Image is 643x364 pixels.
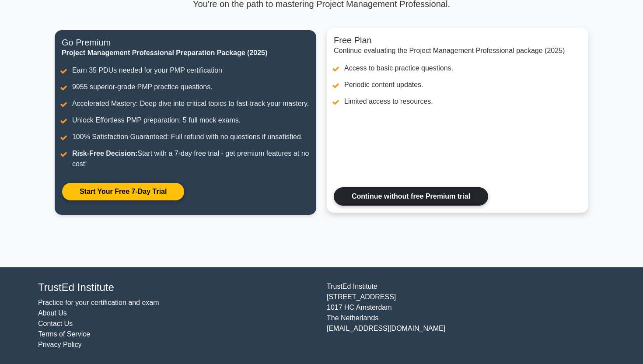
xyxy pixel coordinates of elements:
[38,281,316,294] h4: TrustEd Institute
[38,341,82,348] a: Privacy Policy
[321,281,610,350] div: TrustEd Institute [STREET_ADDRESS] 1017 HC Amsterdam The Netherlands [EMAIL_ADDRESS][DOMAIN_NAME]
[334,187,488,206] a: Continue without free Premium trial
[38,330,90,338] a: Terms of Service
[38,299,159,306] a: Practice for your certification and exam
[38,309,67,317] a: About Us
[38,320,73,327] a: Contact Us
[62,182,185,201] a: Start Your Free 7-Day Trial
